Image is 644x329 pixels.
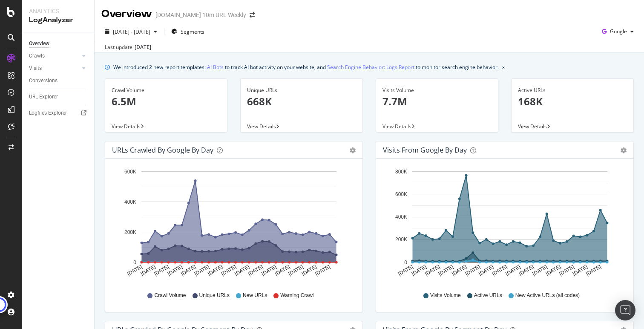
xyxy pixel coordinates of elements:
[29,39,88,48] a: Overview
[395,214,407,220] text: 400K
[382,87,492,94] div: Visits Volume
[112,146,213,154] div: URLs Crawled by Google by day
[126,264,143,277] text: [DATE]
[518,123,547,130] span: View Details
[518,94,627,109] p: 168K
[133,260,136,266] text: 0
[193,264,210,277] text: [DATE]
[395,191,407,197] text: 600K
[598,25,637,38] button: Google
[29,39,49,48] div: Overview
[518,264,535,277] text: [DATE]
[274,264,291,277] text: [DATE]
[280,292,313,299] span: Warning Crawl
[314,264,331,277] text: [DATE]
[167,264,184,277] text: [DATE]
[29,64,42,73] div: Visits
[29,64,80,73] a: Visits
[404,260,407,266] text: 0
[105,63,634,72] div: info banner
[29,92,88,101] a: URL Explorer
[532,264,549,277] text: [DATE]
[615,300,635,320] div: Open Intercom Messenger
[105,43,151,51] div: Last update
[247,264,264,277] text: [DATE]
[518,87,627,94] div: Active URLs
[250,12,255,18] div: arrow-right-arrow-left
[491,264,508,277] text: [DATE]
[327,63,414,72] a: Search Engine Behavior: Logs Report
[207,264,224,277] text: [DATE]
[500,61,507,73] button: close banner
[397,264,414,277] text: [DATE]
[207,63,224,72] a: AI Bots
[124,229,136,235] text: 200K
[477,264,494,277] text: [DATE]
[515,292,580,299] span: New Active URLs (all codes)
[29,109,67,118] div: Logfiles Explorer
[261,264,278,277] text: [DATE]
[220,264,237,277] text: [DATE]
[383,165,627,284] svg: A chart.
[29,76,57,85] div: Conversions
[135,43,151,51] div: [DATE]
[124,199,136,205] text: 400K
[411,264,428,277] text: [DATE]
[621,147,627,153] div: gear
[585,264,602,277] text: [DATE]
[29,52,80,61] a: Crawls
[29,76,88,85] a: Conversions
[505,264,522,277] text: [DATE]
[382,94,492,109] p: 7.7M
[113,63,499,72] div: We introduced 2 new report templates: to track AI bot activity on your website, and to monitor se...
[243,292,267,299] span: New URLs
[395,237,407,243] text: 200K
[181,28,204,35] span: Segments
[29,7,87,15] div: Analytics
[474,292,502,299] span: Active URLs
[350,147,356,153] div: gear
[383,146,467,154] div: Visits from Google by day
[199,292,230,299] span: Unique URLs
[112,123,141,130] span: View Details
[153,264,170,277] text: [DATE]
[395,169,407,175] text: 800K
[168,25,208,38] button: Segments
[437,264,454,277] text: [DATE]
[112,165,356,284] svg: A chart.
[287,264,305,277] text: [DATE]
[382,123,411,130] span: View Details
[430,292,461,299] span: Visits Volume
[451,264,468,277] text: [DATE]
[29,109,88,118] a: Logfiles Explorer
[112,87,221,94] div: Crawl Volume
[101,7,152,21] div: Overview
[545,264,562,277] text: [DATE]
[113,28,150,35] span: [DATE] - [DATE]
[558,264,575,277] text: [DATE]
[112,94,221,109] p: 6.5M
[247,94,356,109] p: 668K
[124,169,136,175] text: 600K
[29,92,58,101] div: URL Explorer
[29,15,87,25] div: LogAnalyzer
[301,264,318,277] text: [DATE]
[247,87,356,94] div: Unique URLs
[234,264,251,277] text: [DATE]
[29,52,45,61] div: Crawls
[155,11,246,19] div: [DOMAIN_NAME] 10m URL Weekly
[140,264,157,277] text: [DATE]
[154,292,186,299] span: Crawl Volume
[101,25,161,38] button: [DATE] - [DATE]
[180,264,197,277] text: [DATE]
[464,264,481,277] text: [DATE]
[572,264,589,277] text: [DATE]
[424,264,441,277] text: [DATE]
[247,123,276,130] span: View Details
[610,28,627,35] span: Google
